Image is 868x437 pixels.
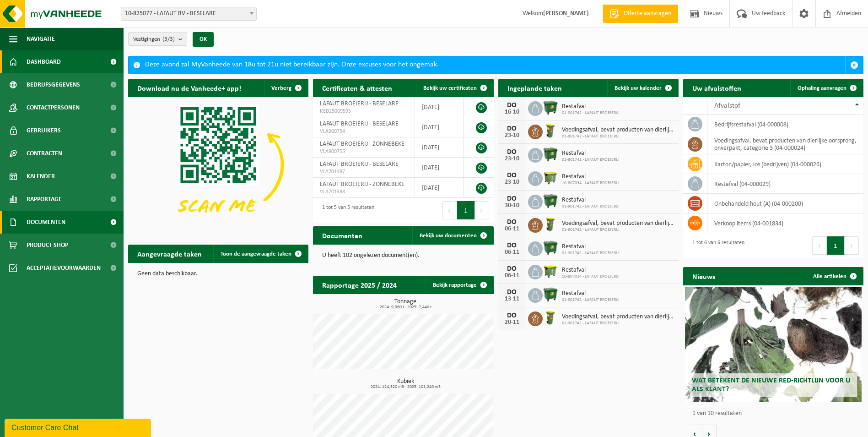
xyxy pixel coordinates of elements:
[562,150,619,157] span: Restafval
[320,108,408,115] span: RED25009595
[320,188,408,196] span: VLA701488
[503,172,521,179] div: DO
[503,273,521,279] div: 06-11
[137,271,299,277] p: Geen data beschikbaar.
[562,267,619,274] span: Restafval
[503,218,521,226] div: DO
[503,202,521,209] div: 30-10
[812,236,827,255] button: Previous
[27,234,68,257] span: Product Shop
[128,245,211,262] h2: Aangevraagde taken
[707,115,863,134] td: bedrijfsrestafval (04-000008)
[320,120,399,127] span: LAFAUT BROEIERIJ - BESELARE
[503,312,521,319] div: DO
[503,289,521,296] div: DO
[707,213,863,233] td: verkoop items (04-001834)
[318,305,493,310] span: 2024: 9,960 t - 2025: 7,440 t
[27,211,65,234] span: Documenten
[562,110,619,116] span: 01-901742 - LAFAUT BROEIERIJ
[320,168,408,175] span: VLA701487
[688,235,744,256] div: 1 tot 6 van 6 resultaten
[707,154,863,174] td: karton/papier, los (bedrijven) (04-000026)
[503,156,521,162] div: 23-10
[128,79,250,97] h2: Download nu de Vanheede+ app!
[503,102,521,109] div: DO
[707,174,863,194] td: restafval (04-000029)
[607,79,678,97] a: Bekijk uw kalender
[27,119,61,142] span: Gebruikers
[415,97,464,117] td: [DATE]
[707,194,863,213] td: onbehandeld hout (A) (04-000200)
[806,267,863,285] a: Alle artikelen
[562,313,674,321] span: Voedingsafval, bevat producten van dierlijke oorsprong, onverpakt, categorie 3
[543,287,558,302] img: WB-1100-HPE-GN-04
[543,217,558,232] img: WB-0060-HPE-GN-50
[503,226,521,232] div: 06-11
[475,201,489,219] button: Next
[503,109,521,115] div: 16-10
[193,32,214,47] button: OK
[543,193,558,209] img: WB-1100-HPE-GN-04
[503,296,521,302] div: 13-11
[27,165,55,188] span: Kalender
[416,79,493,97] a: Bekijk uw certificaten
[320,128,408,135] span: VLA900754
[415,117,464,137] td: [DATE]
[27,96,80,119] span: Contactpersonen
[415,137,464,158] td: [DATE]
[562,134,674,139] span: 01-901742 - LAFAUT BROEIERIJ
[457,201,475,219] button: 1
[707,134,863,154] td: voedingsafval, bevat producten van dierlijke oorsprong, onverpakt, categorie 3 (04-000024)
[27,142,62,165] span: Contracten
[603,5,678,23] a: Offerte aanvragen
[685,287,862,402] a: Wat betekent de nieuwe RED-richtlijn voor u als klant?
[543,240,558,256] img: WB-1100-HPE-GN-04
[27,188,62,211] span: Rapportage
[543,170,558,186] img: WB-1100-HPE-GN-50
[162,36,175,42] count: (3/3)
[683,267,724,285] h2: Nieuws
[790,79,863,97] a: Ophaling aanvragen
[320,141,404,147] span: LAFAUT BROEIERIJ - ZONNEBEKE
[562,227,674,233] span: 01-901742 - LAFAUT BROEIERIJ
[845,236,859,255] button: Next
[692,410,859,417] p: 1 van 10 resultaten
[503,179,521,186] div: 23-10
[562,126,674,134] span: Voedingsafval, bevat producten van dierlijke oorsprong, onverpakt, categorie 3
[503,242,521,249] div: DO
[692,377,850,393] span: Wat betekent de nieuwe RED-richtlijn voor u als klant?
[121,7,257,21] span: 10-825077 - LAFAUT BV - BESELARE
[412,226,493,245] a: Bekijk uw documenten
[121,7,256,20] span: 10-825077 - LAFAUT BV - BESELARE
[562,321,674,326] span: 01-901742 - LAFAUT BROEIERIJ
[415,158,464,178] td: [DATE]
[313,276,406,294] h2: Rapportage 2025 / 2024
[562,180,619,186] span: 10-807034 - LAFAUT BROEIERIJ
[562,274,619,279] span: 10-807034 - LAFAUT BROEIERIJ
[271,85,291,91] span: Verberg
[313,226,372,244] h2: Documenten
[543,147,558,162] img: WB-1100-HPE-GN-04
[562,197,619,204] span: Restafval
[320,161,399,168] span: LAFAUT BROEIERIJ - BESELARE
[503,148,521,156] div: DO
[543,100,558,115] img: WB-1100-HPE-GN-04
[27,50,61,73] span: Dashboard
[213,245,307,263] a: Toon de aangevraagde taken
[503,125,521,132] div: DO
[562,173,619,180] span: Restafval
[264,79,307,97] button: Verberg
[318,200,374,220] div: 1 tot 5 van 5 resultaten
[318,378,493,389] h3: Kubiek
[562,290,619,297] span: Restafval
[503,195,521,202] div: DO
[562,204,619,209] span: 01-901742 - LAFAUT BROEIERIJ
[128,32,187,46] button: Vestigingen(3/3)
[221,251,291,257] span: Toon de aangevraagde taken
[562,243,619,251] span: Restafval
[543,263,558,279] img: WB-1100-HPE-GN-50
[714,102,740,109] span: Afvalstof
[27,27,55,50] span: Navigatie
[423,85,477,91] span: Bekijk uw certificaten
